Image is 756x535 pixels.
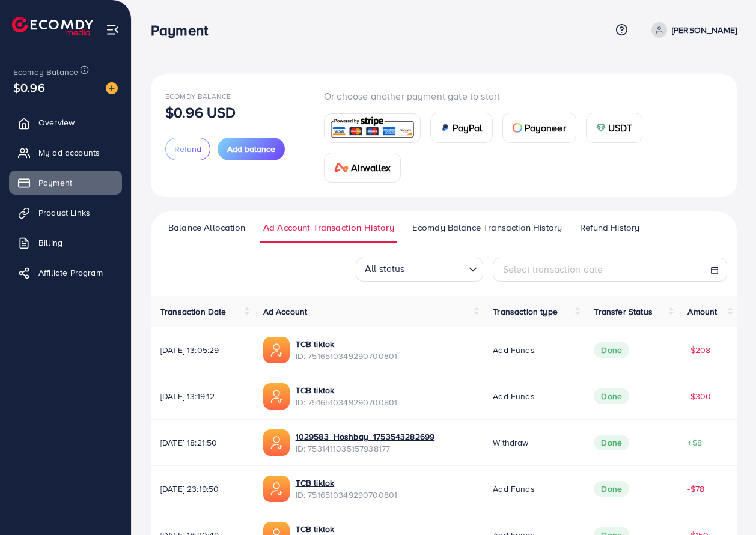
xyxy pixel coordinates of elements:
span: -$208 [687,344,710,356]
span: Ad Account [263,306,308,318]
span: Payoneer [525,121,566,135]
span: Add funds [493,344,534,356]
span: My ad accounts [38,147,100,159]
img: logo [12,17,93,35]
div: Search for option [356,258,483,282]
a: [PERSON_NAME] [647,22,737,38]
span: +$8 [687,437,701,449]
span: Add funds [493,390,534,402]
a: Billing [9,231,122,255]
input: Search for option [409,259,464,278]
span: Ecomdy Balance [13,66,78,78]
span: Payment [38,177,72,189]
img: card [596,123,606,133]
button: Refund [165,138,210,160]
p: $0.96 USD [165,105,236,119]
iframe: Chat [705,481,747,526]
a: 1029583_Hoshbay_1753543282699 [296,431,435,443]
a: TCB tiktok [296,338,398,350]
p: [PERSON_NAME] [672,23,737,37]
img: image [106,82,118,94]
span: Transaction Date [160,306,227,318]
img: card [328,115,416,141]
span: Balance Allocation [168,221,245,234]
span: ID: 7516510349290700801 [296,396,398,408]
span: [DATE] 18:21:50 [160,437,244,449]
a: cardAirwallex [324,153,401,183]
span: Refund History [580,221,639,234]
span: Add balance [227,143,275,155]
span: Transfer Status [594,306,652,318]
a: Product Links [9,201,122,225]
span: Withdraw [493,437,528,449]
span: [DATE] 13:05:29 [160,344,244,356]
a: Affiliate Program [9,261,122,285]
span: Ecomdy Balance Transaction History [412,221,562,234]
a: card [324,113,421,143]
span: USDT [608,121,633,135]
img: card [334,163,349,172]
span: PayPal [453,121,483,135]
span: Done [594,435,629,450]
span: ID: 7516510349290700801 [296,350,398,362]
span: Done [594,342,629,358]
img: ic-ads-acc.e4c84228.svg [263,337,290,363]
span: Done [594,388,629,404]
p: Or choose another payment gate to start [324,89,722,103]
span: $0.96 [13,79,45,96]
span: Affiliate Program [38,267,103,279]
span: ID: 7531411035157938177 [296,443,435,455]
a: Overview [9,110,122,135]
span: Overview [38,116,75,128]
img: ic-ads-acc.e4c84228.svg [263,476,290,502]
a: cardPayPal [430,113,493,143]
img: ic-ads-acc.e4c84228.svg [263,429,290,456]
img: menu [106,23,120,37]
span: Done [594,481,629,497]
a: TCB tiktok [296,477,398,489]
span: Amount [687,306,717,318]
span: ID: 7516510349290700801 [296,489,398,501]
span: -$300 [687,390,711,402]
a: Payment [9,171,122,195]
span: All status [362,258,407,278]
span: Product Links [38,207,90,219]
span: Ecomdy Balance [165,91,231,101]
span: Airwallex [351,160,391,175]
span: Refund [174,143,201,155]
span: [DATE] 13:19:12 [160,390,244,402]
a: My ad accounts [9,141,122,165]
h3: Payment [151,22,218,39]
span: Transaction type [493,306,558,318]
img: card [440,123,450,133]
a: TCB tiktok [296,523,398,535]
span: [DATE] 23:19:50 [160,483,244,495]
span: Ad Account Transaction History [263,221,394,234]
a: cardUSDT [586,113,643,143]
img: ic-ads-acc.e4c84228.svg [263,383,290,410]
span: Select transaction date [503,262,603,276]
span: Add funds [493,483,534,495]
a: cardPayoneer [502,113,576,143]
button: Add balance [218,138,285,160]
span: Billing [38,237,62,249]
img: card [513,123,522,133]
span: -$78 [687,483,704,495]
a: TCB tiktok [296,384,398,396]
